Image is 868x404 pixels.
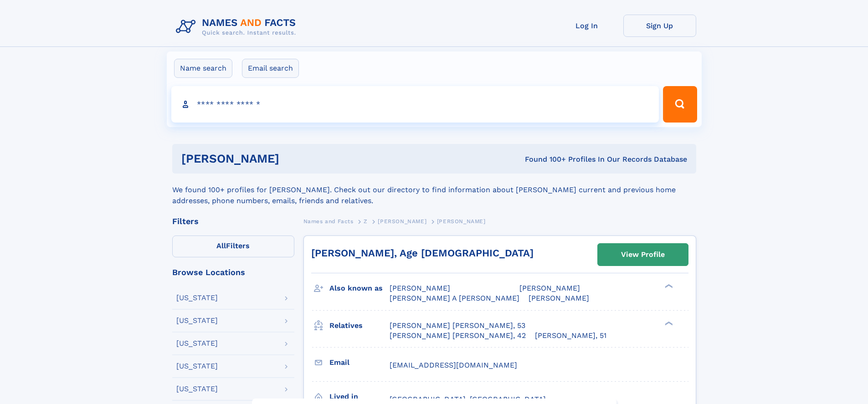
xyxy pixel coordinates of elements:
[303,215,354,227] a: Names and Facts
[529,294,589,302] span: [PERSON_NAME]
[390,361,517,369] span: [EMAIL_ADDRESS][DOMAIN_NAME]
[550,15,623,37] a: Log In
[172,217,294,225] div: Filters
[174,59,232,78] label: Name search
[172,268,294,276] div: Browse Locations
[176,340,218,347] div: [US_STATE]
[172,174,696,206] div: We found 100+ profiles for [PERSON_NAME]. Check out our directory to find information about [PERS...
[390,321,525,331] a: [PERSON_NAME] [PERSON_NAME], 53
[390,331,526,341] a: [PERSON_NAME] [PERSON_NAME], 42
[598,244,688,266] a: View Profile
[242,59,299,78] label: Email search
[364,215,368,227] a: Z
[329,281,390,296] h3: Also known as
[176,363,218,370] div: [US_STATE]
[176,317,218,324] div: [US_STATE]
[390,284,450,292] span: [PERSON_NAME]
[216,241,226,250] span: All
[329,318,390,333] h3: Relatives
[311,247,534,259] a: [PERSON_NAME], Age [DEMOGRAPHIC_DATA]
[663,86,697,123] button: Search Button
[402,154,687,164] div: Found 100+ Profiles In Our Records Database
[378,215,426,227] a: [PERSON_NAME]
[176,385,218,393] div: [US_STATE]
[390,395,546,404] span: [GEOGRAPHIC_DATA], [GEOGRAPHIC_DATA]
[535,331,606,341] a: [PERSON_NAME], 51
[172,15,303,39] img: Logo Names and Facts
[172,235,294,257] label: Filters
[623,15,696,37] a: Sign Up
[519,284,580,292] span: [PERSON_NAME]
[176,294,218,302] div: [US_STATE]
[390,294,519,302] span: [PERSON_NAME] A [PERSON_NAME]
[181,153,402,164] h1: [PERSON_NAME]
[621,244,665,265] div: View Profile
[364,218,368,225] span: Z
[378,218,426,225] span: [PERSON_NAME]
[171,86,659,123] input: search input
[663,283,673,289] div: ❯
[329,355,390,370] h3: Email
[663,320,673,326] div: ❯
[437,218,486,225] span: [PERSON_NAME]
